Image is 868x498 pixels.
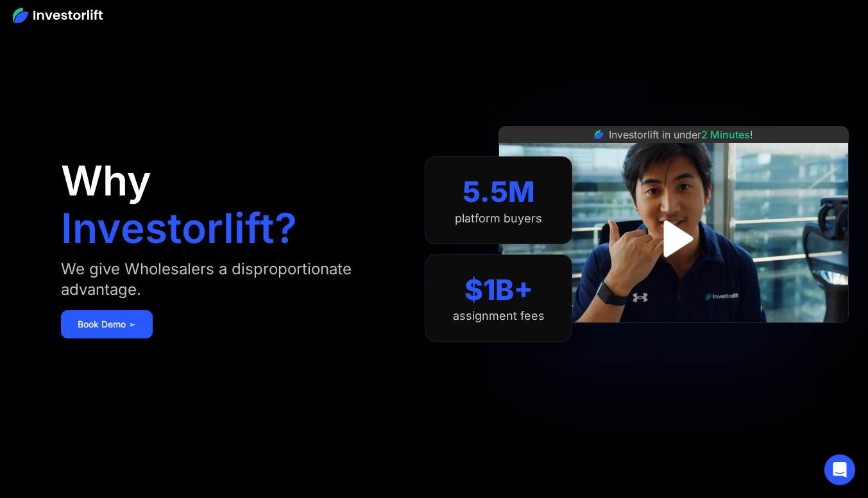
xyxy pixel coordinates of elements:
iframe: Customer reviews powered by Trustpilot [577,329,770,345]
a: open lightbox [645,210,702,267]
div: 5.5M [463,175,535,209]
div: assignment fees [453,309,545,323]
div: Open Intercom Messenger [824,454,855,485]
h1: Why [61,160,151,201]
div: Investorlift in under ! [609,127,753,142]
div: $1B+ [464,273,533,307]
div: We give Wholesalers a disproportionate advantage. [61,259,400,300]
h1: Investorlift? [61,208,297,249]
div: platform buyers [455,212,542,226]
span: 2 Minutes [701,128,750,141]
a: Book Demo ➢ [61,310,153,338]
